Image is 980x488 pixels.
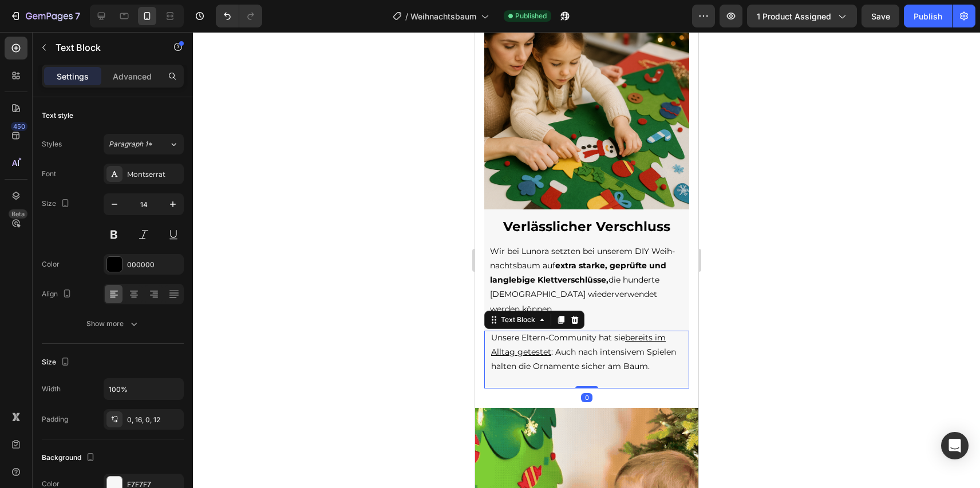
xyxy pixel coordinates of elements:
[5,5,85,27] button: 7
[904,5,952,27] button: Publish
[42,110,73,121] div: Text style
[11,122,27,131] div: 450
[42,139,62,149] div: Styles
[914,10,942,22] div: Publish
[42,414,68,424] div: Padding
[9,209,27,219] div: Beta
[15,228,191,253] strong: extra starke, geprüfte und langlebige Klettverschlüsse,
[127,260,181,270] div: 000000
[127,415,181,425] div: 0, 16, 0, 12
[42,450,97,466] div: Background
[109,139,152,149] span: Paragraph 1*
[42,314,184,334] button: Show more
[15,212,208,284] p: Wir bei Lunora setzten bei unserem DIY Weih-nachtsbaum auf die hunderte [DEMOGRAPHIC_DATA] wieder...
[42,384,61,394] div: Width
[86,318,140,330] div: Show more
[16,299,205,342] p: Unsere Eltern-Community hat sie : Auch nach intensivem Spielen halten die Ornamente sicher am Baum.
[405,10,408,22] span: /
[515,11,547,21] span: Published
[871,11,890,21] span: Save
[106,361,117,370] div: 0
[75,9,80,23] p: 7
[42,196,72,212] div: Size
[23,283,62,293] div: Text Block
[216,5,262,27] div: Undo/Redo
[113,70,152,82] p: Advanced
[42,355,72,370] div: Size
[941,432,969,459] div: Open Intercom Messenger
[57,70,89,82] p: Settings
[757,10,831,22] span: 1 product assigned
[747,5,857,27] button: 1 product assigned
[104,134,184,154] button: Paragraph 1*
[104,379,183,399] input: Auto
[475,32,698,488] iframe: Design area
[862,5,899,27] button: Save
[42,287,74,302] div: Align
[42,169,56,179] div: Font
[410,10,476,22] span: Weihnachtsbaum
[42,259,60,269] div: Color
[56,41,153,54] p: Text Block
[127,169,181,180] div: Montserrat
[28,187,195,203] span: Verlässlicher Verschluss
